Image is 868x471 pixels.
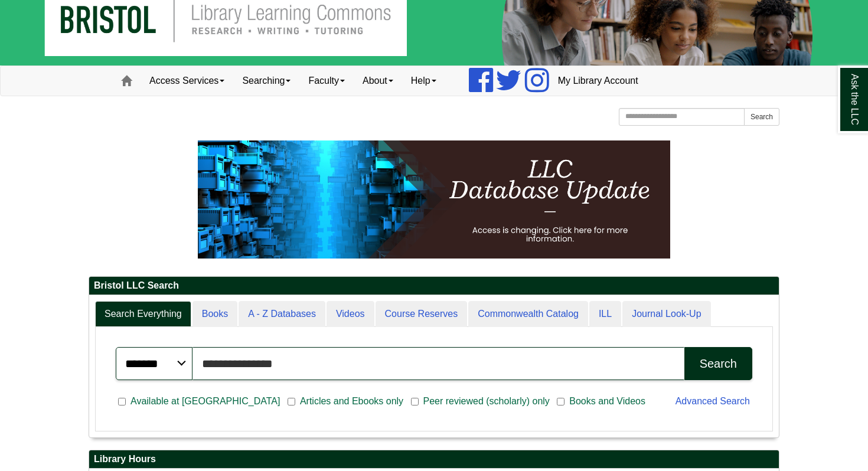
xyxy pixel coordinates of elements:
[684,347,752,380] button: Search
[233,66,299,96] a: Searching
[676,396,750,406] a: Advanced Search
[141,66,233,96] a: Access Services
[239,301,325,328] a: A - Z Databases
[192,301,237,328] a: Books
[89,450,779,469] h2: Library Hours
[295,394,408,408] span: Articles and Ebooks only
[95,301,191,328] a: Search Everything
[744,108,779,126] button: Search
[402,66,445,96] a: Help
[589,301,621,328] a: ILL
[549,66,647,96] a: My Library Account
[126,394,285,408] span: Available at [GEOGRAPHIC_DATA]
[354,66,402,96] a: About
[198,140,670,259] img: HTML tutorial
[118,397,126,407] input: Available at [GEOGRAPHIC_DATA]
[299,66,354,96] a: Faculty
[468,301,588,328] a: Commonwealth Catalog
[700,357,737,371] div: Search
[411,397,419,407] input: Peer reviewed (scholarly) only
[564,394,650,408] span: Books and Videos
[89,277,779,295] h2: Bristol LLC Search
[288,397,295,407] input: Articles and Ebooks only
[376,301,468,328] a: Course Reserves
[622,301,710,328] a: Journal Look-Up
[557,397,564,407] input: Books and Videos
[419,394,554,408] span: Peer reviewed (scholarly) only
[327,301,374,328] a: Videos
